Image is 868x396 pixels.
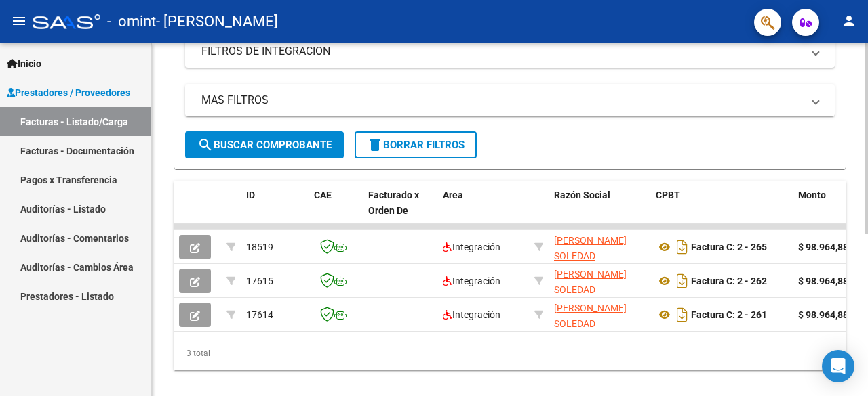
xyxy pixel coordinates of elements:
strong: $ 98.964,88 [798,309,848,320]
span: [PERSON_NAME] SOLEDAD [554,235,627,261]
i: Descargar documento [673,236,691,258]
datatable-header-cell: Facturado x Orden De [363,181,437,240]
span: ID [246,190,255,200]
mat-icon: menu [11,13,27,29]
span: Buscar Comprobante [197,139,332,151]
div: 27357233882 [554,267,645,295]
div: 27357233882 [554,233,645,261]
mat-expansion-panel-header: MAS FILTROS [185,84,835,116]
strong: Factura C: 2 - 262 [691,276,767,286]
div: 27357233882 [554,301,645,329]
mat-expansion-panel-header: FILTROS DE INTEGRACION [185,35,835,68]
span: Borrar Filtros [367,139,465,151]
span: Monto [798,190,826,200]
span: Inicio [7,56,41,71]
strong: $ 98.964,88 [798,276,848,286]
span: [PERSON_NAME] SOLEDAD [554,269,627,295]
span: 17614 [246,309,273,320]
strong: $ 98.964,88 [798,242,848,252]
span: 17615 [246,276,273,286]
span: Prestadores / Proveedores [7,85,130,100]
span: Razón Social [554,190,610,200]
datatable-header-cell: CAE [309,181,363,240]
span: Integración [443,309,500,320]
datatable-header-cell: CPBT [650,181,793,240]
button: Buscar Comprobante [185,131,344,158]
span: Integración [443,276,500,286]
button: Borrar Filtros [355,131,477,158]
span: Integración [443,242,500,252]
i: Descargar documento [673,304,691,326]
span: Area [443,190,463,200]
div: Open Intercom Messenger [822,350,854,382]
span: CPBT [656,190,680,200]
mat-icon: search [197,137,214,153]
datatable-header-cell: ID [241,181,309,240]
mat-panel-title: MAS FILTROS [201,93,802,108]
mat-panel-title: FILTROS DE INTEGRACION [201,44,802,59]
strong: Factura C: 2 - 265 [691,242,767,252]
strong: Factura C: 2 - 261 [691,309,767,320]
mat-icon: person [841,13,857,29]
span: - [PERSON_NAME] [156,7,278,37]
i: Descargar documento [673,270,691,292]
div: 3 total [174,336,846,370]
span: CAE [314,190,332,200]
datatable-header-cell: Area [437,181,529,240]
span: Facturado x Orden De [368,190,419,216]
span: - omint [107,7,156,37]
span: 18519 [246,242,273,252]
datatable-header-cell: Razón Social [549,181,650,240]
mat-icon: delete [367,137,383,153]
span: [PERSON_NAME] SOLEDAD [554,303,627,329]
